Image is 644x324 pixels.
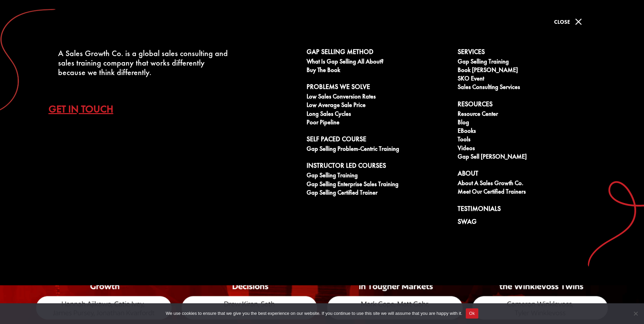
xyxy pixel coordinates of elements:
span: M [572,15,585,29]
a: About [458,169,602,180]
a: Gap Selling Enterprise Sales Training [307,181,450,189]
a: Resource Center [458,110,602,119]
a: Low Average Sale Price [307,102,450,110]
button: Ok [466,308,478,319]
span: Close [554,18,570,25]
a: Meet our Certified Trainers [458,188,602,197]
a: Buy The Book [307,67,450,75]
a: Book [PERSON_NAME] [458,67,602,75]
a: Swag [458,218,602,228]
a: About A Sales Growth Co. [458,180,602,188]
a: Instructor Led Courses [307,162,450,172]
span: We use cookies to ensure that we give you the best experience on our website. If you continue to ... [166,310,462,317]
a: Poor Pipeline [307,119,450,127]
a: Services [458,48,602,58]
a: Gap Selling Problem-Centric Training [307,145,450,154]
a: Testimonials [458,205,602,215]
a: Long Sales Cycles [307,110,450,119]
span: No [632,310,639,317]
a: Sales Consulting Services [458,84,602,92]
a: Low Sales Conversion Rates [307,93,450,102]
a: Resources [458,100,602,110]
a: What is Gap Selling all about? [307,58,450,67]
a: eBooks [458,127,602,136]
a: SKO Event [458,75,602,84]
a: Self Paced Course [307,135,450,145]
a: Get In Touch [49,97,124,121]
strong: Why we ask for this [1,92,36,96]
a: Gap Selling Training [307,172,450,180]
a: Gap Selling Method [307,48,450,58]
a: Gap Selling Certified Trainer [307,189,450,198]
a: Blog [458,119,602,127]
a: Problems We Solve [307,83,450,93]
a: Gap Selling Training [458,58,602,67]
div: A Sales Growth Co. is a global sales consulting and sales training company that works differently... [49,49,241,84]
a: Videos [458,145,602,153]
a: Gap Sell [PERSON_NAME] [458,153,602,162]
a: Tools [458,136,602,144]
